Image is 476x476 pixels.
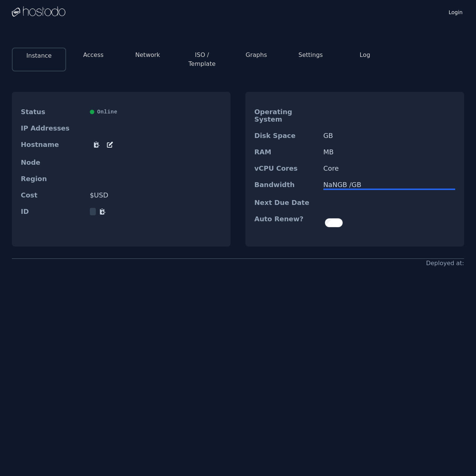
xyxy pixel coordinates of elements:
dt: ID [21,208,84,215]
dt: RAM [254,148,317,156]
div: Deployed at: [426,259,464,268]
dt: vCPU Cores [254,165,317,172]
dt: Auto Renew? [254,215,317,230]
dt: Region [21,175,84,183]
dt: IP Addresses [21,125,84,132]
dd: Core [323,165,455,172]
dd: GB [323,132,455,139]
button: Access [83,51,104,59]
dt: Disk Space [254,132,317,139]
div: Online [90,108,222,116]
dt: Operating System [254,108,317,123]
button: Settings [299,51,323,59]
dt: Cost [21,192,84,199]
button: ISO / Template [181,51,223,68]
dt: Next Due Date [254,199,317,206]
dt: Node [21,159,84,166]
div: NaN GB / GB [323,181,455,189]
dt: Hostname [21,141,84,150]
a: Login [447,7,464,16]
button: Network [135,51,160,59]
dt: Status [21,108,84,116]
img: Logo [12,6,65,17]
dd: MB [323,148,455,156]
dd: $ USD [90,192,222,199]
button: Log [360,51,371,59]
dt: Bandwidth [254,181,317,190]
button: Graphs [246,51,267,59]
button: Instance [26,51,52,60]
